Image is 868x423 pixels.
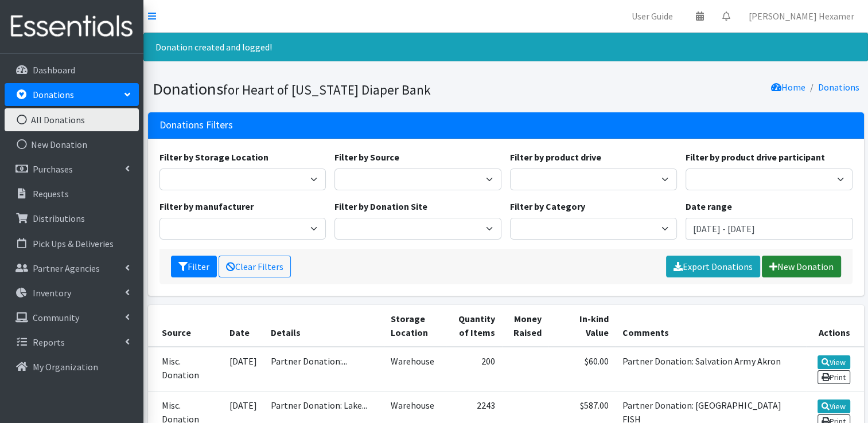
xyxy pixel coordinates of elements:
p: Partner Agencies [33,263,100,274]
label: Filter by Category [510,199,585,213]
td: Partner Donation:... [264,347,384,391]
td: Warehouse [384,347,446,391]
button: Filter [171,256,217,277]
td: Misc. Donation [148,347,223,391]
input: January 1, 2011 - December 31, 2011 [686,218,853,240]
td: Partner Donation: Salvation Army Akron [616,347,806,391]
a: View [818,399,850,413]
th: In-kind Value [548,305,616,347]
th: Source [148,305,223,347]
p: Distributions [33,213,85,224]
p: Donations [33,89,74,100]
label: Filter by product drive participant [686,150,825,164]
p: Pick Ups & Deliveries [33,238,114,249]
a: New Donation [762,256,841,277]
th: Date [223,305,264,347]
th: Details [264,305,384,347]
label: Filter by product drive [510,150,601,164]
p: Reports [33,336,65,348]
a: New Donation [5,133,139,156]
img: HumanEssentials [5,7,139,46]
th: Actions [806,305,864,347]
p: My Organization [33,361,98,373]
p: Community [33,312,79,323]
th: Quantity of Items [446,305,502,347]
a: Pick Ups & Deliveries [5,232,139,255]
td: [DATE] [223,347,264,391]
small: for Heart of [US_STATE] Diaper Bank [223,81,431,98]
a: All Donations [5,108,139,131]
a: Dashboard [5,58,139,81]
th: Comments [616,305,806,347]
td: 200 [446,347,502,391]
p: Inventory [33,287,71,299]
h3: Donations Filters [159,119,233,131]
a: View [818,355,850,369]
a: Print [818,370,850,384]
th: Storage Location [384,305,446,347]
div: Donation created and logged! [143,33,868,61]
a: Home [771,81,805,93]
a: Export Donations [666,256,760,277]
a: [PERSON_NAME] Hexamer [739,5,863,28]
a: User Guide [622,5,682,28]
a: Donations [5,83,139,106]
a: My Organization [5,355,139,378]
th: Money Raised [502,305,548,347]
label: Filter by Source [334,150,399,164]
a: Inventory [5,281,139,304]
a: Reports [5,331,139,354]
p: Purchases [33,163,73,175]
a: Requests [5,182,139,205]
a: Donations [818,81,859,93]
a: Clear Filters [219,256,291,277]
label: Filter by manufacturer [159,199,254,213]
h1: Donations [153,79,502,99]
a: Partner Agencies [5,257,139,280]
label: Date range [686,199,732,213]
a: Distributions [5,207,139,230]
p: Requests [33,188,69,199]
label: Filter by Storage Location [159,150,268,164]
label: Filter by Donation Site [334,199,427,213]
td: $60.00 [548,347,616,391]
p: Dashboard [33,64,75,76]
a: Purchases [5,158,139,181]
a: Community [5,306,139,329]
